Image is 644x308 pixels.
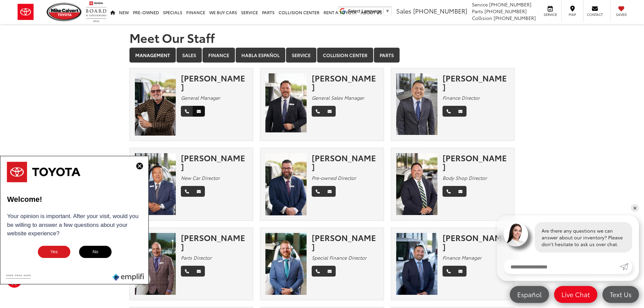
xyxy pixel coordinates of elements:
a: Phone [443,266,455,277]
a: Email [324,186,336,197]
span: [PHONE_NUMBER] [484,8,527,15]
a: Phone [443,186,455,197]
a: Finance [202,48,235,63]
em: Body Shop Director [443,174,487,181]
a: Phone [181,186,193,197]
div: [PERSON_NAME] [312,73,379,91]
span: [PHONE_NUMBER] [494,15,536,21]
em: Finance Director [443,94,480,101]
div: Are there any questions we can answer about our inventory? Please don't hesitate to ask us over c... [535,222,632,253]
img: Adam Nguyen [396,73,437,135]
a: Español [510,286,549,303]
a: Sales [176,48,202,63]
a: Phone [443,106,455,117]
a: Phone [312,266,324,277]
span: Sales [396,6,411,15]
div: [PERSON_NAME] [443,233,509,251]
a: Email [454,186,467,197]
img: David Tep [396,233,437,295]
a: Submit [620,259,632,274]
a: Email [193,186,205,197]
div: [PERSON_NAME] [443,153,509,171]
a: Phone [181,266,193,277]
a: Text Us [602,286,639,303]
span: Parts [472,8,483,15]
span: Service [472,1,488,8]
div: [PERSON_NAME] [443,73,509,91]
img: Robert Fabian [135,233,176,295]
span: Collision [472,15,492,21]
img: Chuck Baldridge [396,153,437,215]
span: Saved [614,12,629,17]
div: [PERSON_NAME] [181,73,248,91]
span: [PHONE_NUMBER] [489,1,531,8]
a: Collision Center [317,48,373,63]
span: Map [565,12,580,17]
a: Service [286,48,316,63]
a: Email [193,106,205,117]
a: Parts [374,48,400,63]
span: ▼ [385,8,390,14]
a: Email [454,106,467,117]
a: Email [324,266,336,277]
img: Stephen Lee [265,233,307,295]
a: Management [129,48,176,63]
img: Mike Calvert Toyota [47,3,82,21]
img: Agent profile photo [504,222,528,246]
span: Live Chat [558,290,593,299]
a: Habla Español [236,48,285,63]
span: [PHONE_NUMBER] [413,6,467,15]
img: Wesley Worton [265,153,307,215]
div: [PERSON_NAME] [312,153,379,171]
div: Department Tabs [129,48,515,63]
em: Special Finance Director [312,254,366,261]
span: Service [543,12,558,17]
em: General Manager [181,94,220,101]
em: Pre-owned Director [312,174,356,181]
a: Phone [181,106,193,117]
span: Español [514,290,545,299]
em: New Car Director [181,174,220,181]
em: Finance Manager [443,254,481,261]
a: Email [324,106,336,117]
a: Email [193,266,205,277]
a: Email [454,266,467,277]
div: [PERSON_NAME] [312,233,379,251]
span: Contact [587,12,603,17]
a: Live Chat [554,286,597,303]
img: Ed Yi [135,153,176,215]
img: Ronny Haring [265,73,307,136]
em: General Sales Manager [312,94,364,101]
a: Phone [312,106,324,117]
h1: Meet Our Staff [129,31,515,44]
span: Text Us [606,290,635,299]
input: Enter your message [504,259,620,274]
div: [PERSON_NAME] [181,233,248,251]
em: Parts Director [181,254,212,261]
a: Phone [312,186,324,197]
img: Mike Gorbet [135,73,176,136]
div: [PERSON_NAME] [181,153,248,171]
